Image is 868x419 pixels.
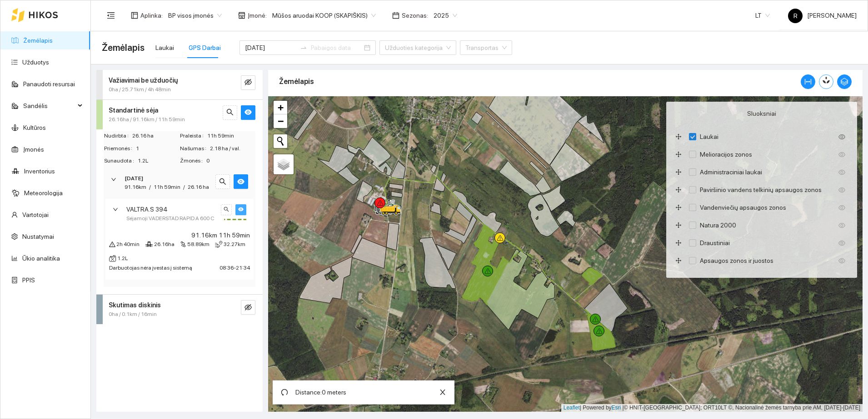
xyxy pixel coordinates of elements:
a: Kultūros [23,124,46,131]
button: eye [235,204,246,215]
span: 58.89km [187,240,210,249]
div: Laukai [155,43,174,53]
span: drag [675,222,686,228]
div: GPS Darbai [189,43,221,53]
span: Aplinka : [140,10,163,20]
span: 91.16km [125,184,146,190]
span: undo [278,389,291,396]
span: search [226,108,234,117]
span: Laukai [696,132,722,142]
span: 26.16ha / 91.16km / 11h 59min [109,115,185,124]
a: Žemėlapis [23,37,53,44]
span: search [224,207,229,213]
span: 0ha / 0.1km / 16min [109,310,157,319]
div: Žemėlapis [279,69,801,94]
button: eye [241,105,255,120]
a: Panaudoti resursai [23,80,75,88]
span: 2.18 ha / val. [210,144,255,153]
a: Užduotys [22,59,49,66]
button: search [215,174,230,189]
div: Važiavimai be užduočių0ha / 25.71km / 4h 48mineye-invisible [96,70,263,99]
span: BP visos įmonės [168,9,222,22]
span: swap-right [300,44,307,51]
span: 11h 59min [154,184,180,190]
span: right [113,207,118,212]
div: Skutimas diskinis0ha / 0.1km / 16mineye-invisible [96,295,263,324]
span: eye [838,257,845,264]
span: Natura 2000 [696,220,740,230]
span: drag [675,187,686,193]
span: eye [838,169,845,176]
span: Melioracijos zonos [696,149,756,159]
span: eye [838,187,845,193]
span: Praleista [180,132,207,140]
button: close [435,385,450,399]
span: eye [238,207,244,213]
strong: Važiavimai be užduočių [109,77,178,84]
strong: Skutimas diskinis [109,301,161,309]
span: eye [838,240,845,246]
span: 1.2L [138,157,179,165]
span: column-width [801,78,815,85]
span: eye [244,108,252,117]
span: warning [109,241,115,247]
strong: Standartinė sėja [109,107,158,114]
span: Žemėlapis [102,40,145,55]
span: / [149,184,151,190]
button: eye-invisible [241,300,255,315]
div: [DATE]91.16km/11h 59min/26.16 hasearcheye [104,169,255,197]
a: Leaflet [564,404,580,411]
span: shop [238,12,245,19]
button: column-width [801,74,815,89]
span: Distance: 0 meters [295,389,346,396]
button: eye-invisible [241,75,255,90]
input: Pradžios data [245,43,296,53]
span: Sandėlis [23,97,75,115]
span: drag [675,204,686,211]
span: 26.16ha [154,240,175,249]
span: [PERSON_NAME] [788,12,857,19]
button: search [223,105,237,120]
span: right [111,177,116,182]
span: Priemonės [104,144,136,153]
span: − [278,115,284,127]
span: Įmonė : [248,10,267,20]
span: 0ha / 25.71km / 4h 48min [109,85,171,94]
span: 2h 40min [116,240,140,249]
span: eye [237,178,244,187]
span: Sunaudota [104,157,138,165]
span: close [436,389,449,396]
a: Įmonės [23,146,44,153]
a: Inventorius [24,168,55,175]
span: Našumas [180,144,210,153]
span: drag [675,133,686,140]
a: PPIS [22,276,35,284]
span: LT [755,9,770,22]
span: eye-invisible [244,79,252,87]
span: Sluoksniai [747,108,776,118]
span: Darbuotojas nėra įvestas į sistemą [109,265,192,271]
span: menu-fold [107,11,115,20]
a: Vartotojai [22,211,49,218]
span: Administraciniai laukai [696,167,766,177]
span: Sezonas : [402,10,428,20]
span: drag [675,169,686,175]
span: drag [675,257,686,264]
span: calendar [392,12,399,19]
button: eye [234,174,248,189]
span: 0 [206,157,255,165]
a: Nustatymai [22,233,54,240]
span: eye [838,151,845,158]
span: eye [838,204,845,211]
span: 1 [136,144,179,153]
span: drag [675,240,686,246]
span: Nudirbta [104,132,132,140]
a: Zoom out [274,114,287,128]
span: node-index [180,241,186,247]
a: Layers [274,154,294,174]
button: menu-fold [102,6,120,25]
span: Paviršinio vandens telkinių apsaugos zonos [696,185,825,195]
button: undo [277,385,292,399]
a: Ūkio analitika [22,255,60,262]
span: eye-invisible [244,304,252,312]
